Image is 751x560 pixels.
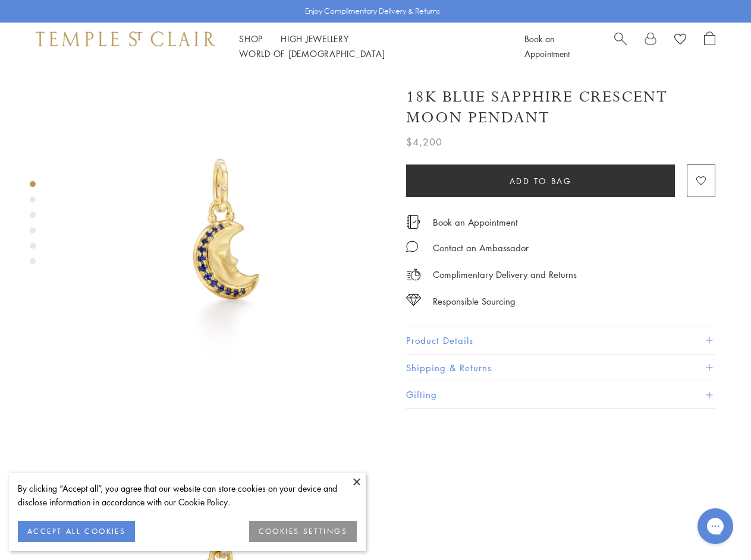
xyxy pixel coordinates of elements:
div: Product gallery navigation [30,178,36,274]
button: COOKIES SETTINGS [249,521,357,542]
button: Gifting [406,381,715,408]
a: View Wishlist [674,31,686,49]
img: Temple St. Clair [36,31,215,46]
nav: Main navigation [239,31,498,61]
a: Search [614,31,627,61]
img: MessageIcon-01_2.svg [406,241,418,252]
div: Responsible Sourcing [433,294,516,309]
a: World of [DEMOGRAPHIC_DATA]World of [DEMOGRAPHIC_DATA] [239,48,385,59]
button: ACCEPT ALL COOKIES [18,521,135,542]
button: Shipping & Returns [406,355,715,381]
a: ShopShop [239,33,263,45]
p: Enjoy Complimentary Delivery & Returns [305,5,440,17]
img: 18K Blue Sapphire Crescent Moon Pendant [59,70,388,398]
button: Product Details [406,327,715,354]
div: Contact an Ambassador [433,241,529,255]
button: Add to bag [406,164,675,197]
span: $4,200 [406,134,442,150]
iframe: Gorgias live chat messenger [692,504,739,548]
div: By clicking “Accept all”, you agree that our website can store cookies on your device and disclos... [18,482,357,509]
p: Complimentary Delivery and Returns [433,267,577,282]
a: High JewelleryHigh Jewellery [281,33,349,45]
a: Book an Appointment [433,216,518,229]
a: Open Shopping Bag [704,31,715,61]
img: icon_delivery.svg [406,267,421,282]
span: Add to bag [510,175,572,188]
img: icon_appointment.svg [406,215,420,229]
a: Book an Appointment [524,33,570,59]
img: icon_sourcing.svg [406,294,421,306]
h1: 18K Blue Sapphire Crescent Moon Pendant [406,87,715,128]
